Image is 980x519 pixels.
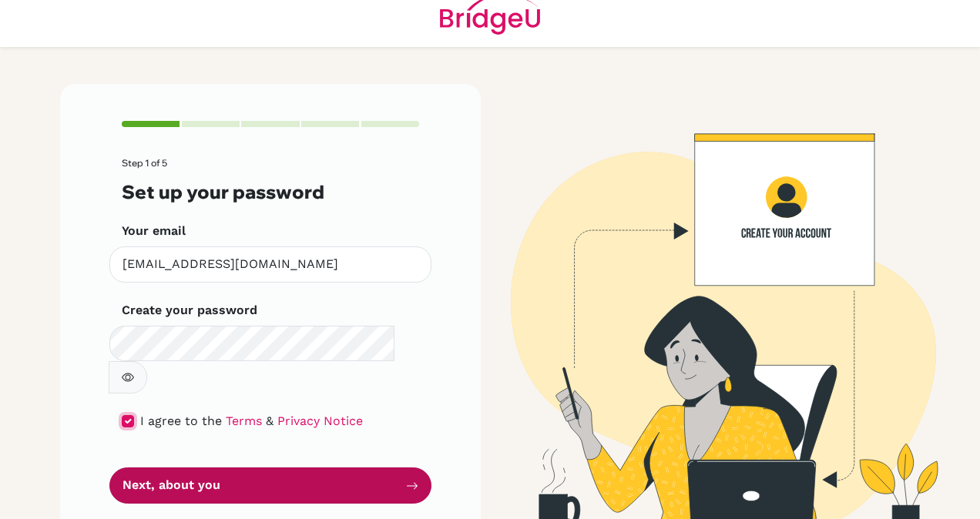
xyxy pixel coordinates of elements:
span: Step 1 of 5 [122,157,167,169]
label: Your email [122,222,186,240]
label: Create your password [122,301,257,320]
span: I agree to the [140,414,222,428]
input: Insert your email* [109,246,431,283]
h3: Set up your password [122,181,419,203]
a: Privacy Notice [277,414,363,428]
span: & [266,414,274,428]
button: Next, about you [109,467,431,504]
a: Terms [226,414,262,428]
